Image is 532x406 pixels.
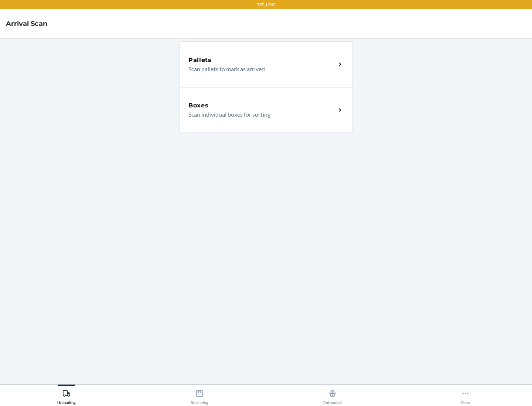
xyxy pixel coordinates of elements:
button: More [399,385,532,405]
button: Receiving [133,385,266,405]
div: Receiving [191,386,208,405]
p: Scan pallets to mark as arrived [188,65,330,73]
h4: Arrival Scan [6,19,47,28]
p: Scan individual boxes for sorting [188,110,330,119]
p: TST_LOG [257,1,275,8]
div: Outbounds [323,386,342,405]
h5: Pallets [188,56,212,65]
button: Outbounds [266,385,399,405]
a: BoxesScan individual boxes for sorting [179,87,353,133]
a: PalletsScan pallets to mark as arrived [179,41,353,87]
div: More [461,386,470,405]
div: Unloading [57,386,76,405]
h5: Boxes [188,101,209,110]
